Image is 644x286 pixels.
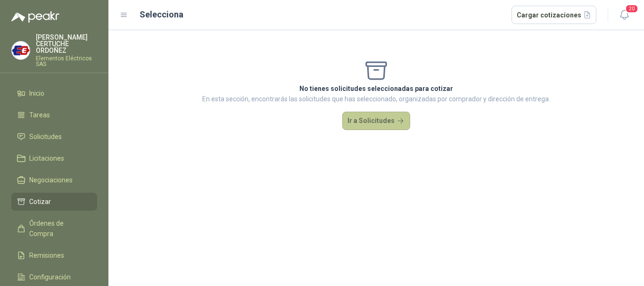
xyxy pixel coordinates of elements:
[29,131,62,142] span: Solicitudes
[140,8,183,21] h2: Selecciona
[11,171,97,189] a: Negociaciones
[512,6,597,25] button: Cargar cotizaciones
[11,246,97,264] a: Remisiones
[11,193,97,211] a: Cotizar
[29,218,88,239] span: Órdenes de Compra
[625,4,638,13] span: 20
[29,153,64,163] span: Licitaciones
[202,83,550,94] p: No tienes solicitudes seleccionadas para cotizar
[36,56,97,67] p: Elementos Eléctricos SAS
[11,214,97,243] a: Órdenes de Compra
[11,268,97,286] a: Configuración
[11,149,97,167] a: Licitaciones
[29,175,73,185] span: Negociaciones
[29,250,64,261] span: Remisiones
[29,272,71,282] span: Configuración
[616,7,633,24] button: 20
[11,128,97,146] a: Solicitudes
[29,196,51,207] span: Cotizar
[29,110,50,120] span: Tareas
[36,34,97,54] p: [PERSON_NAME] CERTUCHE ORDOÑEZ
[12,41,30,59] img: Company Logo
[342,112,410,131] button: Ir a Solicitudes
[11,11,59,23] img: Logo peakr
[29,88,44,98] span: Inicio
[11,106,97,124] a: Tareas
[202,94,550,104] p: En esta sección, encontrarás las solicitudes que has seleccionado, organizadas por comprador y di...
[11,84,97,102] a: Inicio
